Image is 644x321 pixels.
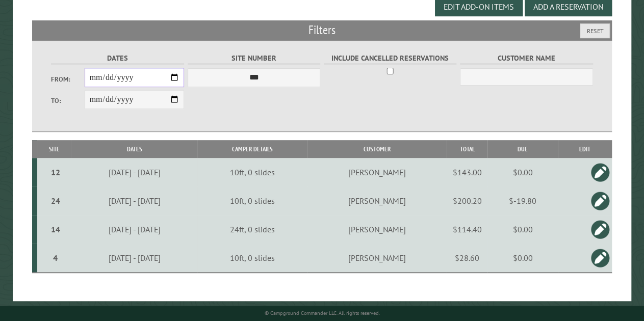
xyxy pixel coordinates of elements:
div: 14 [41,224,70,234]
td: $28.60 [447,244,487,273]
button: Reset [580,23,610,38]
label: Customer Name [460,52,593,64]
th: Customer [307,140,447,158]
td: $0.00 [487,158,558,186]
th: Total [447,140,487,158]
td: 10ft, 0 slides [197,244,307,273]
h2: Filters [32,20,612,40]
th: Camper Details [197,140,307,158]
div: 12 [41,167,70,177]
td: 10ft, 0 slides [197,158,307,186]
div: [DATE] - [DATE] [73,224,196,234]
td: $200.20 [447,186,487,215]
div: 24 [41,196,70,206]
label: To: [51,96,84,105]
td: $114.40 [447,215,487,244]
div: [DATE] - [DATE] [73,167,196,177]
label: From: [51,74,84,84]
td: [PERSON_NAME] [307,158,447,186]
td: $0.00 [487,244,558,273]
th: Due [487,140,558,158]
td: [PERSON_NAME] [307,186,447,215]
td: 10ft, 0 slides [197,186,307,215]
td: [PERSON_NAME] [307,244,447,273]
div: [DATE] - [DATE] [73,196,196,206]
th: Dates [71,140,198,158]
td: $143.00 [447,158,487,186]
td: $0.00 [487,215,558,244]
label: Site Number [188,52,321,64]
td: [PERSON_NAME] [307,215,447,244]
td: $-19.80 [487,186,558,215]
td: 24ft, 0 slides [197,215,307,244]
small: © Campground Commander LLC. All rights reserved. [265,310,380,316]
th: Site [37,140,71,158]
div: [DATE] - [DATE] [73,253,196,263]
th: Edit [558,140,612,158]
div: 4 [41,253,70,263]
label: Include Cancelled Reservations [324,52,457,64]
label: Dates [51,52,184,64]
